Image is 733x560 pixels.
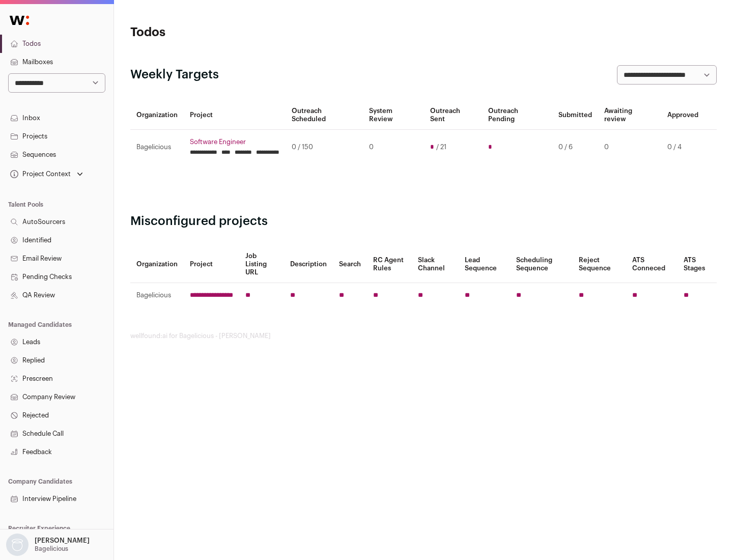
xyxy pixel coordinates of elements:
th: Slack Channel [412,246,459,283]
td: 0 / 4 [661,130,704,165]
th: Search [333,246,367,283]
th: Reject Sequence [573,246,627,283]
img: nopic.png [6,534,29,556]
th: System Review [363,101,424,130]
h2: Misconfigured projects [130,213,717,230]
p: [PERSON_NAME] [35,537,90,545]
th: Submitted [552,101,598,130]
button: Open dropdown [4,534,92,556]
a: Software Engineer [190,138,279,146]
td: 0 [363,130,424,165]
th: Job Listing URL [239,246,284,283]
th: Project [184,101,286,130]
button: Open dropdown [8,167,85,181]
th: Outreach Sent [424,101,483,130]
td: Bagelicious [130,283,184,308]
td: 0 / 150 [286,130,363,165]
th: Scheduling Sequence [510,246,573,283]
th: ATS Conneced [626,246,677,283]
th: Awaiting review [598,101,661,130]
th: Organization [130,246,184,283]
td: Bagelicious [130,130,184,165]
h2: Weekly Targets [130,67,219,83]
img: Wellfound [4,10,35,31]
h1: Todos [130,24,326,41]
th: Project [184,246,239,283]
span: / 21 [436,143,446,151]
th: RC Agent Rules [367,246,411,283]
th: Outreach Scheduled [286,101,363,130]
td: 0 [598,130,661,165]
th: Organization [130,101,184,130]
p: Bagelicious [35,545,68,553]
th: Lead Sequence [459,246,510,283]
div: Project Context [8,170,71,178]
th: Approved [661,101,704,130]
th: Outreach Pending [482,101,552,130]
td: 0 / 6 [552,130,598,165]
th: ATS Stages [678,246,717,283]
footer: wellfound:ai for Bagelicious - [PERSON_NAME] [130,332,717,340]
th: Description [284,246,333,283]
